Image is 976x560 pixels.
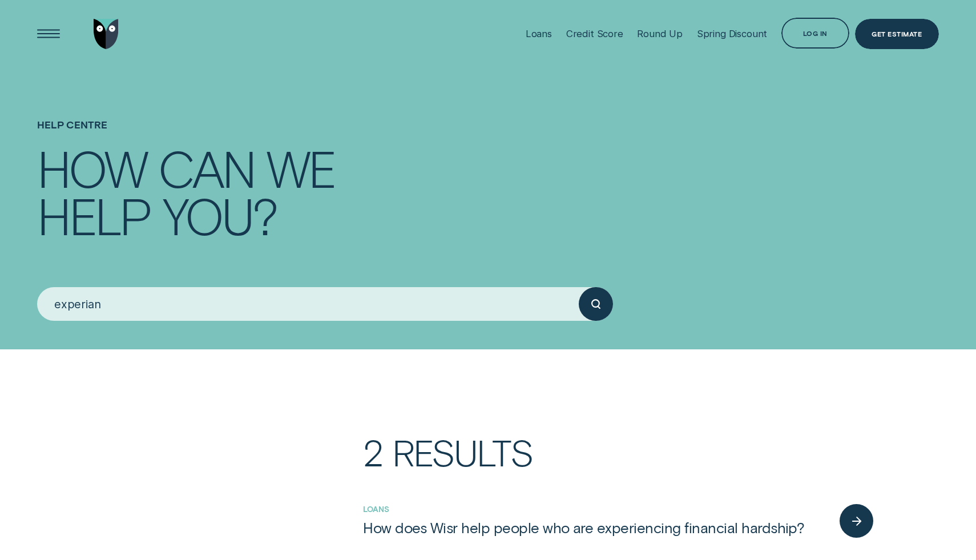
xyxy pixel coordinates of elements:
button: Log in [781,18,849,48]
button: Submit your search query. [579,287,612,321]
h4: How can we help you? [37,144,938,287]
h1: Help Centre [37,68,938,144]
a: How does Wisr help people who are experiencing financial hardship? [363,518,832,537]
img: Wisr [94,19,119,49]
a: Get Estimate [855,19,939,49]
input: Search for anything... [37,287,579,321]
button: Open Menu [33,19,63,49]
div: we [267,144,335,192]
div: Credit Score [566,28,623,39]
div: Spring Discount [697,28,767,39]
div: help [37,192,151,239]
div: you? [163,192,277,239]
div: Loans [526,28,552,39]
div: Round Up [637,28,683,39]
h3: 2 Results [363,434,873,495]
div: How [37,144,146,192]
div: How does Wisr help people who are experiencing financial hardship? [363,518,804,537]
div: can [158,144,255,192]
a: Loans [363,504,389,514]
